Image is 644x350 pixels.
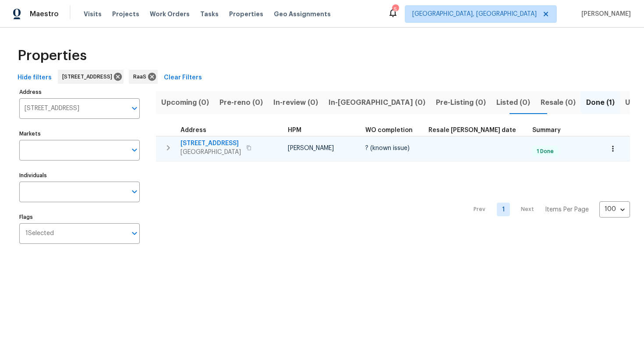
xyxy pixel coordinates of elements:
[436,96,486,109] span: Pre-Listing (0)
[161,96,209,109] span: Upcoming (0)
[128,102,141,114] button: Open
[164,72,202,83] span: Clear Filters
[19,89,140,95] label: Address
[19,214,140,220] label: Flags
[533,148,557,155] span: 1 Done
[128,144,141,156] button: Open
[160,70,205,86] button: Clear Filters
[200,11,219,17] span: Tasks
[14,70,55,86] button: Hide filters
[58,70,124,84] div: [STREET_ADDRESS]
[62,72,116,81] span: [STREET_ADDRESS]
[19,173,140,178] label: Individuals
[18,51,87,60] span: Properties
[465,167,630,253] nav: Pagination Navigation
[112,10,139,18] span: Projects
[128,227,141,239] button: Open
[180,139,241,148] span: [STREET_ADDRESS]
[150,10,190,18] span: Work Orders
[532,127,561,133] span: Summary
[541,96,576,109] span: Resale (0)
[412,10,537,18] span: [GEOGRAPHIC_DATA], [GEOGRAPHIC_DATA]
[496,96,530,109] span: Listed (0)
[180,127,206,133] span: Address
[128,186,141,198] button: Open
[545,205,589,214] p: Items Per Page
[288,145,334,151] span: [PERSON_NAME]
[30,10,59,18] span: Maestro
[180,148,241,157] span: [GEOGRAPHIC_DATA]
[25,230,54,237] span: 1 Selected
[329,96,425,109] span: In-[GEOGRAPHIC_DATA] (0)
[84,10,102,18] span: Visits
[133,72,150,81] span: RaaS
[586,96,615,109] span: Done (1)
[229,10,263,18] span: Properties
[428,127,516,133] span: Resale [PERSON_NAME] date
[497,203,510,216] a: Goto page 1
[274,10,331,18] span: Geo Assignments
[392,5,398,14] div: 5
[288,127,301,133] span: HPM
[365,127,413,133] span: WO completion
[365,145,410,151] span: ? (known issue)
[129,70,158,84] div: RaaS
[273,96,318,109] span: In-review (0)
[18,72,52,83] span: Hide filters
[578,10,631,18] span: [PERSON_NAME]
[219,96,263,109] span: Pre-reno (0)
[599,198,630,221] div: 100
[19,131,140,136] label: Markets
